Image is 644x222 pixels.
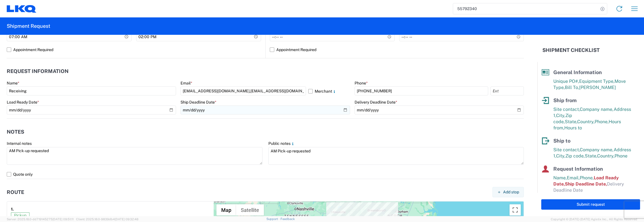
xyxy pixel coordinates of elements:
[565,119,577,124] span: State,
[580,147,614,152] span: Company name,
[615,153,627,159] span: Phone
[7,170,524,179] label: Quote only
[7,100,39,105] label: Load Ready Date
[595,119,609,124] span: Phone,
[490,86,524,95] input: Ext
[585,153,597,159] span: State,
[11,205,14,212] strong: 1.
[216,204,236,216] button: Show street map
[308,86,350,95] label: Merchant
[7,129,24,135] h2: Notes
[266,217,280,221] a: Support
[553,138,570,144] span: Ship to
[565,181,607,187] span: Ship Deadline Date,
[579,85,616,90] span: [PERSON_NAME]
[236,204,264,216] button: Show satellite imagery
[453,3,599,14] input: Shipment, tracking or reference number
[355,100,397,105] label: Delivery Deadline Date
[577,119,595,124] span: Country,
[7,218,74,221] span: Server: 2025.18.0-dd719145275
[553,69,602,75] span: General Information
[7,68,68,74] h2: Request Information
[280,217,295,221] a: Feedback
[492,187,524,197] button: Add stop
[7,23,50,29] h2: Shipment Request
[579,79,615,84] span: Equipment Type,
[597,153,615,159] span: Country,
[564,125,582,131] span: Hours to
[503,189,519,195] span: Add stop
[553,97,577,103] span: Ship from
[553,147,580,152] span: Site contact,
[7,45,261,54] label: Appointment Required
[76,218,138,221] span: Client: 2025.18.0-9839db4
[553,175,567,180] span: Name,
[567,175,580,180] span: Email,
[355,81,368,86] label: Phone
[268,141,295,146] label: Public notes
[542,47,600,54] h2: Shipment Checklist
[553,79,579,84] span: Unique PO#,
[553,166,603,172] span: Request Information
[580,175,594,180] span: Phone,
[7,141,32,146] label: Internal notes
[556,153,565,159] span: City,
[553,107,580,112] span: Site contact,
[565,85,579,90] span: Bill To,
[565,153,585,159] span: Zip code,
[52,218,74,221] span: [DATE] 09:51:11
[551,217,637,222] span: Copyright © [DATE]-[DATE] Agistix Inc., All Rights Reserved
[580,107,614,112] span: Company name,
[556,113,565,118] span: City,
[7,189,24,195] h2: Route
[181,100,216,105] label: Ship Deadline Date
[270,45,524,54] label: Appointment Required
[541,199,640,210] button: Submit request
[181,81,192,86] label: Email
[11,212,29,218] span: Pickup
[510,204,521,216] button: Toggle fullscreen view
[7,81,19,86] label: Name
[115,218,138,221] span: [DATE] 09:32:48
